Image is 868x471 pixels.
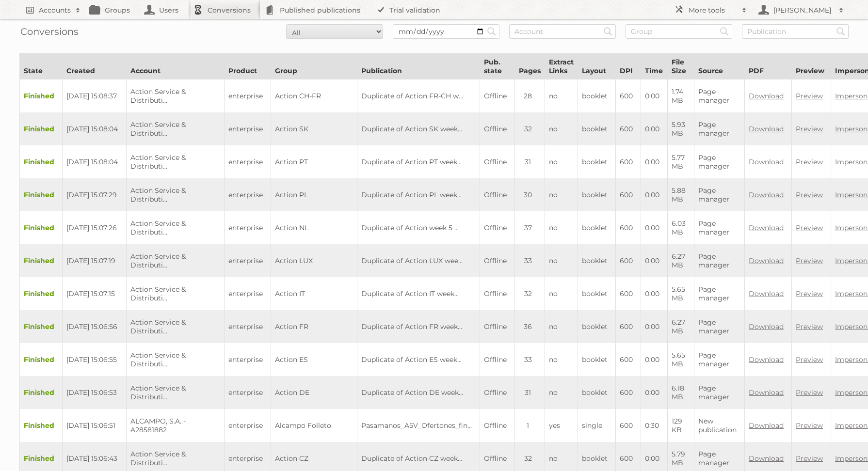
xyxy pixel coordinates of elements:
th: Pub. state [480,54,515,79]
td: 5.93 MB [668,112,694,145]
td: Action Service & Distributi... [127,310,225,343]
th: Product [225,54,271,79]
td: Finished [20,343,63,376]
td: 0:00 [641,376,668,409]
td: booklet [578,79,616,113]
td: Page manager [694,244,745,277]
td: no [545,112,578,145]
span: [DATE] 15:07:19 [66,256,115,265]
td: Finished [20,376,63,409]
td: Action PT [271,145,357,178]
td: no [545,310,578,343]
input: Search [717,24,732,39]
td: booklet [578,310,616,343]
td: 33 [515,244,545,277]
td: 36 [515,310,545,343]
a: Preview [796,421,823,430]
td: enterprise [225,178,271,211]
span: [DATE] 15:07:15 [66,289,115,298]
th: Source [694,54,745,79]
th: Group [271,54,357,79]
a: Preview [796,190,823,199]
a: Preview [796,355,823,364]
a: Download [749,355,784,364]
td: 37 [515,211,545,244]
td: 600 [616,79,641,113]
td: Duplicate of Action week 5 ... [357,211,480,244]
td: 33 [515,343,545,376]
span: [DATE] 15:06:56 [66,322,117,331]
td: 31 [515,376,545,409]
td: 5.65 MB [668,343,694,376]
td: booklet [578,277,616,310]
input: Publication [742,24,849,39]
td: 600 [616,310,641,343]
input: Date [393,24,499,39]
td: Action Service & Distributi... [127,277,225,310]
td: Action Service & Distributi... [127,79,225,113]
td: Action NL [271,211,357,244]
td: booklet [578,244,616,277]
a: Preview [796,157,823,166]
a: Preview [796,454,823,463]
td: Finished [20,409,63,442]
th: Publication [357,54,480,79]
td: Action Service & Distributi... [127,343,225,376]
span: [DATE] 15:07:29 [66,190,117,199]
td: Finished [20,244,63,277]
td: Action PL [271,178,357,211]
td: booklet [578,145,616,178]
th: State [20,54,63,79]
td: Duplicate of Action PL week... [357,178,480,211]
h2: More tools [689,5,737,15]
td: Pasamanos_A5V_Ofertones_fin... [357,409,480,442]
td: no [545,343,578,376]
td: no [545,145,578,178]
span: [DATE] 15:08:37 [66,92,117,100]
td: 5.77 MB [668,145,694,178]
td: Duplicate of Action SK week... [357,112,480,145]
a: Preview [796,322,823,331]
td: Action SK [271,112,357,145]
td: Page manager [694,376,745,409]
td: 32 [515,112,545,145]
td: Action Service & Distributi... [127,211,225,244]
td: 0:00 [641,145,668,178]
td: Page manager [694,343,745,376]
td: 600 [616,343,641,376]
a: Download [749,289,784,298]
a: Download [749,454,784,463]
th: Pages [515,54,545,79]
td: Action Service & Distributi... [127,145,225,178]
a: Preview [796,223,823,232]
td: 0:00 [641,211,668,244]
td: Duplicate of Action LUX wee... [357,244,480,277]
a: Preview [796,125,823,133]
td: 6.27 MB [668,310,694,343]
td: Action Service & Distributi... [127,112,225,145]
td: no [545,178,578,211]
td: Page manager [694,145,745,178]
td: ALCAMPO, S.A. - A28581882 [127,409,225,442]
td: 600 [616,112,641,145]
td: Offline [480,277,515,310]
span: [DATE] 15:06:55 [66,355,117,364]
span: [DATE] 15:06:53 [66,388,117,397]
td: Duplicate of Action FR-CH w... [357,79,480,113]
td: 600 [616,145,641,178]
td: Duplicate of Action PT week... [357,145,480,178]
td: Offline [480,145,515,178]
td: Action IT [271,277,357,310]
td: Offline [480,79,515,113]
td: enterprise [225,409,271,442]
td: 0:30 [641,409,668,442]
td: Finished [20,145,63,178]
td: 0:00 [641,343,668,376]
td: enterprise [225,79,271,113]
td: enterprise [225,145,271,178]
td: Offline [480,112,515,145]
td: Offline [480,409,515,442]
td: 5.88 MB [668,178,694,211]
td: Page manager [694,277,745,310]
td: 0:00 [641,310,668,343]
